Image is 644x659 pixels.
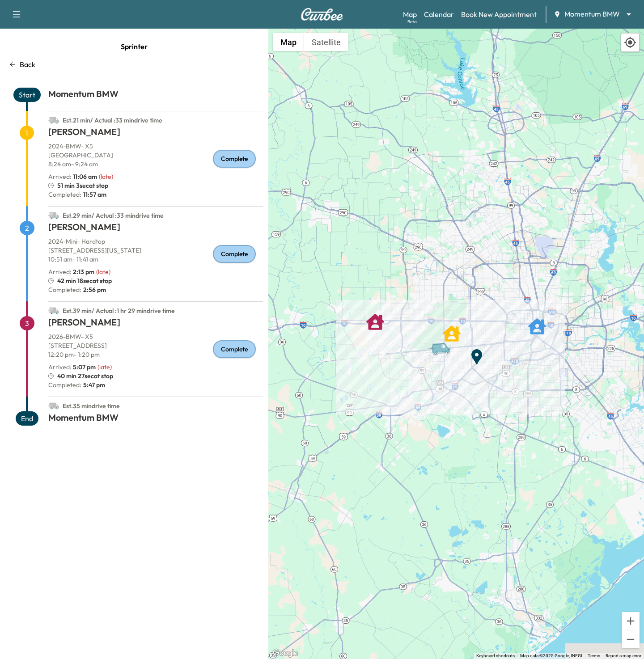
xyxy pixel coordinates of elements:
p: 8:24 am - 9:24 am [48,160,263,169]
p: [GEOGRAPHIC_DATA] [48,151,263,160]
a: Report a map error [606,653,641,658]
div: Beta [407,18,417,25]
button: Show satellite imagery [304,33,348,51]
button: Show street map [273,33,304,51]
span: 2:13 pm [73,268,94,276]
p: 2024 - BMW - X5 [48,142,263,151]
div: Complete [213,245,256,263]
a: Book New Appointment [461,9,537,20]
p: Arrived : [48,363,96,372]
p: Completed: [48,190,263,199]
div: Recenter map [621,33,640,52]
p: Completed: [48,380,263,389]
button: Zoom in [622,612,640,630]
span: 2 [20,221,34,235]
span: Est. 35 min drive time [63,402,120,410]
span: ( late ) [97,363,112,371]
div: Complete [213,150,256,168]
div: Complete [213,340,256,358]
p: Completed: [48,285,263,294]
button: Zoom out [622,630,640,648]
p: Arrived : [48,267,94,276]
gmp-advanced-marker: ANNETTE KNOTH [528,313,546,331]
a: Calendar [424,9,454,20]
span: 51 min 3sec at stop [57,181,108,190]
span: End [16,411,38,426]
span: Sprinter [121,38,148,55]
gmp-advanced-marker: DEVANSHIK SINGH [366,308,384,326]
span: Est. 21 min / Actual : 33 min drive time [63,116,162,124]
h1: [PERSON_NAME] [48,316,263,332]
h1: Momentum BMW [48,88,263,104]
h1: [PERSON_NAME] [48,126,263,142]
img: Curbee Logo [301,8,343,21]
span: 40 min 27sec at stop [57,372,113,380]
span: 5:47 pm [81,380,105,389]
gmp-advanced-marker: End Point [468,343,486,361]
span: Est. 29 min / Actual : 33 min drive time [63,211,164,220]
span: ( late ) [99,173,113,181]
gmp-advanced-marker: Anita Kamdar [443,320,461,338]
span: 11:57 am [81,190,106,199]
span: 2:56 pm [81,285,106,294]
gmp-advanced-marker: Van [428,333,459,349]
span: 42 min 18sec at stop [57,276,112,285]
span: 11:06 am [73,173,97,181]
span: Start [13,88,41,102]
span: 5:07 pm [73,363,96,371]
span: Map data ©2025 Google, INEGI [520,653,582,658]
h1: [PERSON_NAME] [48,221,263,237]
p: 10:51 am - 11:41 am [48,255,263,264]
p: 2026 - BMW - X5 [48,332,263,341]
span: 1 [20,126,34,140]
p: Back [20,59,35,70]
p: [STREET_ADDRESS][US_STATE] [48,246,263,255]
p: [STREET_ADDRESS] [48,341,263,350]
h1: Momentum BMW [48,411,263,427]
p: 12:20 pm - 1:20 pm [48,350,263,359]
span: ( late ) [96,268,110,276]
span: 3 [20,316,34,330]
span: Momentum BMW [564,9,620,19]
a: Terms (opens in new tab) [588,653,600,658]
p: 2024 - Mini - Hardtop [48,237,263,246]
a: MapBeta [403,9,417,20]
img: Google [271,647,300,659]
a: Open this area in Google Maps (opens a new window) [271,647,300,659]
span: Est. 39 min / Actual : 1 hr 29 min drive time [63,307,175,315]
button: Keyboard shortcuts [476,653,515,659]
p: Arrived : [48,172,97,181]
